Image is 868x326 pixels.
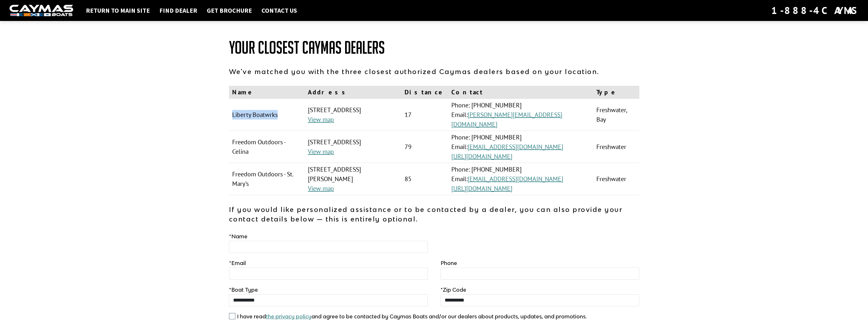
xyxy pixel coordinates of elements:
[771,3,858,17] div: 1-888-4CAYMAS
[401,131,448,163] td: 79
[229,259,246,267] label: Email
[258,6,300,15] a: Contact Us
[83,6,153,15] a: Return to main site
[593,99,639,131] td: Freshwater, Bay
[229,205,639,224] p: If you would like personalized assistance or to be contacted by a dealer, you can also provide yo...
[204,6,255,15] a: Get Brochure
[401,163,448,195] td: 85
[451,152,512,160] a: [URL][DOMAIN_NAME]
[448,163,593,195] td: Phone: [PHONE_NUMBER] Email:
[448,131,593,163] td: Phone: [PHONE_NUMBER] Email:
[229,131,305,163] td: Freedom Outdoors - Celina
[229,86,305,99] th: Name
[593,86,639,99] th: Type
[229,38,639,57] h1: Your Closest Caymas Dealers
[305,99,401,131] td: [STREET_ADDRESS]
[308,147,334,156] a: View map
[229,99,305,131] td: Liberty Boatwrks
[237,313,587,320] label: I have read and agree to be contacted by Caymas Boats and/or our dealers about products, updates,...
[305,86,401,99] th: Address
[448,86,593,99] th: Contact
[229,286,258,294] label: Boat Type
[441,286,466,294] label: Zip Code
[229,67,639,76] p: We've matched you with the three closest authorized Caymas dealers based on your location.
[451,111,562,128] a: [PERSON_NAME][EMAIL_ADDRESS][DOMAIN_NAME]
[401,99,448,131] td: 17
[441,259,457,267] label: Phone
[156,6,200,15] a: Find Dealer
[308,115,334,124] a: View map
[308,184,334,193] a: View map
[593,163,639,195] td: Freshwater
[468,175,563,183] a: [EMAIL_ADDRESS][DOMAIN_NAME]
[305,131,401,163] td: [STREET_ADDRESS]
[401,86,448,99] th: Distance
[468,143,563,151] a: [EMAIL_ADDRESS][DOMAIN_NAME]
[593,131,639,163] td: Freshwater
[10,5,73,17] img: white-logo-c9c8dbefe5ff5ceceb0f0178aa75bf4bb51f6bca0971e226c86eb53dfe498488.png
[448,99,593,131] td: Phone: [PHONE_NUMBER] Email:
[266,313,311,320] a: the privacy policy
[305,163,401,195] td: [STREET_ADDRESS][PERSON_NAME]
[229,163,305,195] td: Freedom Outdoors - St. Mary's
[229,233,247,240] label: Name
[451,184,512,193] a: [URL][DOMAIN_NAME]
